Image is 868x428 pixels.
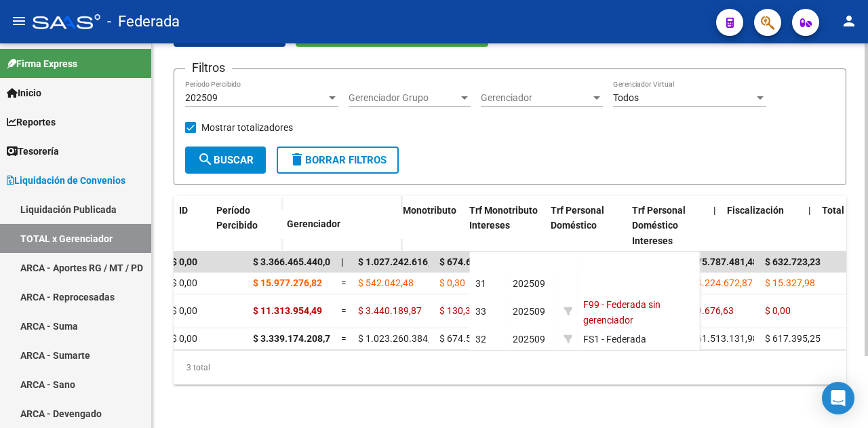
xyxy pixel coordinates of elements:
span: $ 674.559,28 [439,333,495,344]
span: 202509 [513,278,545,289]
span: Gerenciador [287,218,340,229]
span: Firma Express [7,56,77,71]
span: Inicio [7,85,41,100]
span: Liquidación de Convenios [7,173,125,188]
span: $ 1.027.242.616,46 [358,256,441,267]
button: Buscar [185,147,266,174]
span: FS1 - Federada [583,334,646,345]
span: Reportes [7,115,56,130]
span: $ 0,00 [172,277,197,288]
datatable-header-cell: Trf Personal Doméstico Intereses [627,196,708,256]
span: $ 0,00 [172,305,197,316]
mat-icon: person [841,13,857,29]
span: Fiscalización [727,205,784,216]
span: Todos [613,92,639,103]
mat-icon: menu [11,13,27,29]
div: 3 total [174,351,846,385]
span: Período Percibido [216,205,258,231]
span: $ 11.313.954,49 [253,305,322,316]
span: $ 674.689,92 [439,256,495,267]
span: = [341,277,347,288]
span: 33 [475,306,486,317]
span: $ 0,30 [439,277,465,288]
span: $ 0,00 [172,256,197,267]
span: - Federada [107,7,180,37]
datatable-header-cell: Trf Monotributo Intereses [464,196,545,256]
h3: Filtros [185,58,232,77]
span: Gerenciador Grupo [349,92,458,104]
span: 202509 [513,306,545,317]
span: Tesorería [7,144,59,159]
button: Borrar Filtros [277,147,399,174]
datatable-header-cell: | [708,196,722,256]
span: ID [179,205,188,216]
span: Trf Monotributo [388,205,456,216]
span: 202509 [513,334,545,345]
span: 31 [475,278,486,289]
span: $ 3.440.189,87 [358,305,422,316]
div: Open Intercom Messenger [822,382,854,414]
span: = [341,333,347,344]
span: $ 0,00 [172,333,197,344]
span: $ 1.023.260.384,11 [358,333,441,344]
span: $ 161.513.131,98 [684,333,758,344]
span: $ 3.339.174.208,73 [253,333,336,344]
span: = [341,305,347,316]
mat-icon: delete [289,151,305,168]
span: Trf Monotributo Intereses [469,205,538,231]
span: $ 617.395,25 [765,333,821,344]
datatable-header-cell: Período Percibido [211,196,262,253]
span: $ 15.327,98 [765,277,815,288]
span: $ 542.042,48 [358,277,414,288]
datatable-header-cell: Fiscalización [722,196,803,256]
span: F99 - Federada sin gerenciador [583,299,660,326]
span: Trf Personal Doméstico [551,205,604,231]
span: | [808,205,811,216]
datatable-header-cell: Gerenciador [281,210,403,239]
span: $ 0,00 [765,305,791,316]
span: Gerenciador [481,92,591,104]
span: Mostrar totalizadores [201,119,293,136]
span: $ 14.224.672,87 [684,277,753,288]
span: $ 632.723,23 [765,256,821,267]
span: | [341,256,344,267]
span: $ 49.676,63 [684,305,734,316]
datatable-header-cell: ID [174,196,211,253]
span: 202509 [185,92,218,103]
span: $ 130,34 [439,305,476,316]
span: | [713,205,716,216]
datatable-header-cell: Trf Monotributo [382,196,464,256]
span: Borrar Filtros [289,154,387,166]
mat-icon: search [197,151,214,168]
span: Buscar [197,154,254,166]
span: 32 [475,334,486,345]
datatable-header-cell: Trf Personal Doméstico [545,196,627,256]
span: $ 15.977.276,82 [253,277,322,288]
span: Trf Personal Doméstico Intereses [632,205,686,247]
datatable-header-cell: | [803,196,816,256]
span: $ 3.366.465.440,04 [253,256,336,267]
span: $ 175.787.481,48 [684,256,758,267]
